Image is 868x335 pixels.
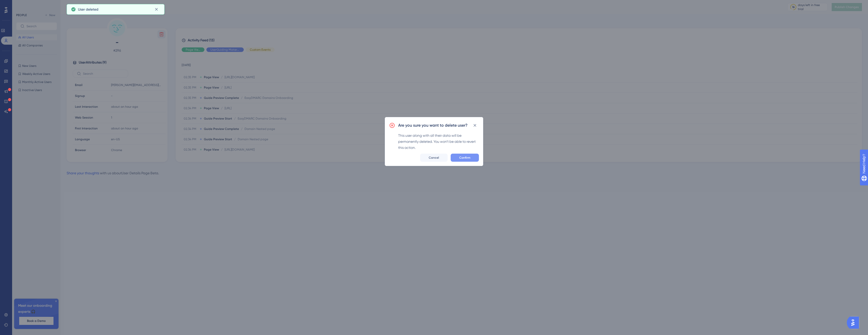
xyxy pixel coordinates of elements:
span: User deleted [78,6,98,12]
span: Cancel [429,156,439,160]
span: Need Help? [12,1,32,7]
h2: Are you sure you want to delete user? [398,122,468,128]
div: This user along with all their data will be permanently deleted. You won’t be able to revert this... [398,132,479,151]
iframe: UserGuiding AI Assistant Launcher [847,315,862,330]
span: Confirm [459,156,470,160]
